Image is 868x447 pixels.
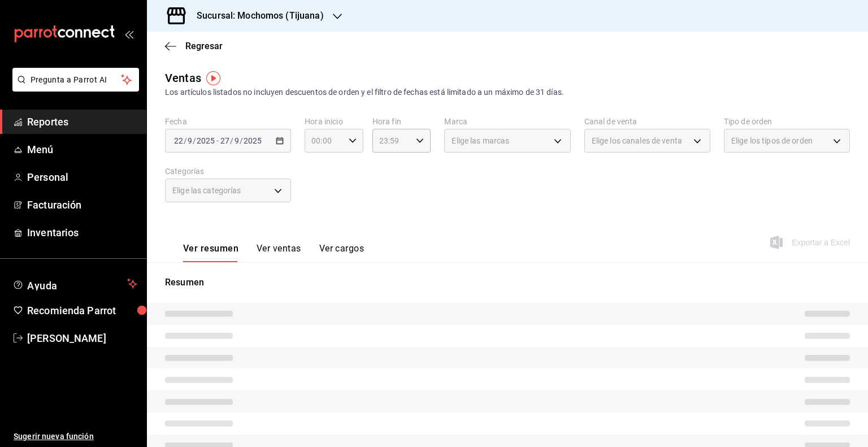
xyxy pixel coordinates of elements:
input: -- [187,136,193,145]
span: Regresar [185,41,223,51]
span: / [240,136,243,145]
button: Ver ventas [257,243,301,262]
span: / [230,136,233,145]
label: Hora fin [372,118,431,125]
span: Elige los tipos de orden [731,135,813,146]
span: Pregunta a Parrot AI [31,74,121,86]
span: Menú [27,142,137,157]
input: -- [234,136,240,145]
span: / [193,136,196,145]
button: Pregunta a Parrot AI [12,68,139,92]
button: Regresar [165,41,223,51]
button: Ver resumen [183,243,238,262]
span: Recomienda Parrot [27,303,137,318]
img: Tooltip marker [206,71,220,85]
a: Pregunta a Parrot AI [8,82,139,94]
h3: Sucursal: Mochomos (Tijuana) [188,9,324,23]
div: Los artículos listados no incluyen descuentos de orden y el filtro de fechas está limitado a un m... [165,86,850,98]
input: -- [220,136,230,145]
label: Categorías [165,167,291,175]
span: Elige las marcas [452,135,509,146]
span: Elige los canales de venta [592,135,682,146]
label: Hora inicio [305,118,363,125]
span: Ayuda [27,277,123,290]
span: Inventarios [27,225,137,240]
label: Marca [444,118,570,125]
span: Personal [27,170,137,185]
span: Facturación [27,197,137,212]
button: Ver cargos [319,243,364,262]
div: navigation tabs [183,243,364,262]
button: open_drawer_menu [124,29,133,38]
div: Ventas [165,70,201,86]
input: ---- [243,136,262,145]
span: Elige las categorías [172,185,241,196]
input: -- [173,136,184,145]
span: - [216,136,219,145]
span: Sugerir nueva función [14,431,137,442]
label: Tipo de orden [724,118,850,125]
span: [PERSON_NAME] [27,331,137,346]
input: ---- [196,136,215,145]
p: Resumen [165,276,850,289]
label: Canal de venta [584,118,710,125]
span: Reportes [27,114,137,129]
span: / [184,136,187,145]
label: Fecha [165,118,291,125]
